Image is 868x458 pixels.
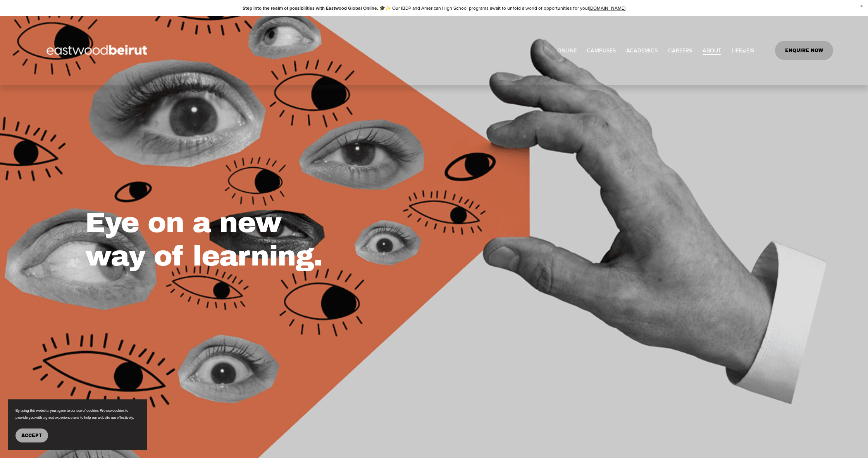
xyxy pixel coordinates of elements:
a: CAREERS [668,45,692,56]
a: folder dropdown [626,45,658,56]
p: By using this website, you agree to our use of cookies. We use cookies to provide you with a grea... [15,407,139,421]
a: [DOMAIN_NAME] [589,5,625,11]
button: Accept [15,429,48,442]
a: ENQUIRE NOW [775,41,834,60]
span: LIFE@EIS [732,45,754,56]
a: folder dropdown [703,45,721,56]
span: ACADEMICS [626,45,658,56]
a: ONLINE [557,45,577,56]
a: folder dropdown [732,45,754,56]
img: EastwoodIS Global Site [35,31,161,70]
span: ABOUT [703,45,721,56]
section: Cookie banner [8,399,147,450]
h1: Eye on a new way of learning. [85,206,783,273]
span: Accept [21,433,42,438]
span: CAMPUSES [587,45,616,56]
a: folder dropdown [587,45,616,56]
